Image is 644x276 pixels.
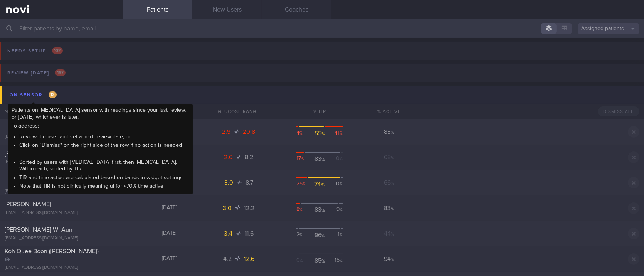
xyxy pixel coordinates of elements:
div: [EMAIL_ADDRESS][DOMAIN_NAME] [5,188,118,194]
sub: % [299,131,303,135]
sub: % [301,157,304,161]
div: 83 [313,155,327,163]
span: 102 [52,47,63,54]
div: 0 [296,257,311,264]
span: 20.8 [243,129,255,135]
div: 0 [329,180,343,188]
span: 167 [55,69,66,76]
span: [PERSON_NAME] [5,150,51,157]
div: 68 [366,153,412,161]
sub: % [391,156,394,160]
div: 44 [366,230,412,237]
div: % Active [366,104,412,119]
sub: % [321,132,325,136]
button: Dismiss All [598,106,639,116]
div: 2 [296,231,311,239]
span: 12.2 [244,205,254,211]
sub: % [391,257,394,262]
div: Needs setup [5,46,65,56]
span: 12.6 [244,256,254,262]
div: [EMAIL_ADDRESS][DOMAIN_NAME] [5,159,118,165]
span: 3.0 [223,205,233,211]
div: [DATE] [135,154,204,161]
div: Glucose Range [204,104,273,119]
sub: % [391,207,394,211]
sub: % [321,183,325,187]
span: [PERSON_NAME] [PERSON_NAME] [5,172,99,178]
div: 83 [366,128,412,136]
div: 9 [329,206,343,214]
div: 1 [329,231,343,239]
div: [EMAIL_ADDRESS][DOMAIN_NAME] [5,210,118,216]
sub: % [300,259,303,263]
div: Review [DATE] [5,68,67,78]
sub: % [391,232,394,237]
sub: % [321,259,325,264]
div: On sensor [8,90,59,100]
sub: % [303,182,306,186]
span: 8.7 [245,180,253,186]
span: 3.4 [224,231,234,237]
div: [DATE] [135,205,204,212]
div: 15 [329,257,343,264]
sub: % [340,233,343,237]
div: 41 [329,130,343,137]
div: 83 [313,206,327,214]
div: 96 [313,231,327,239]
sub: % [391,130,394,135]
div: [DATE] [135,128,204,135]
sub: % [340,157,343,161]
span: Koh Quee Boon ([PERSON_NAME]) [5,248,99,254]
div: 85 [313,257,327,264]
div: Installed [135,104,204,119]
div: 25 [296,180,311,188]
div: 94 [366,255,412,263]
div: [EMAIL_ADDRESS][DOMAIN_NAME] [5,134,118,140]
sub: % [340,182,343,186]
button: Assigned patients [578,23,639,34]
div: 74 [313,180,327,188]
div: [DATE] [135,256,204,263]
div: 55 [313,130,327,137]
span: 2.9 [222,129,232,135]
sub: % [321,208,325,213]
span: 12 [49,91,57,98]
div: 66 [366,179,412,187]
div: 8 [296,206,311,214]
div: 17 [296,155,311,163]
div: % TIR [273,104,366,119]
div: [DATE] [135,230,204,237]
span: [PERSON_NAME] Wi Aun [5,227,72,233]
div: [EMAIL_ADDRESS][DOMAIN_NAME] [5,265,118,271]
sub: % [340,208,343,212]
div: 4 [296,130,311,137]
span: 8.2 [245,154,253,160]
sub: % [299,208,303,212]
span: 2.6 [224,154,234,160]
span: 11.6 [245,231,254,237]
sub: % [321,234,325,238]
sub: % [299,233,303,237]
div: [EMAIL_ADDRESS][DOMAIN_NAME] [5,236,118,241]
div: 83 [366,204,412,212]
div: Chats [92,104,123,119]
sub: % [340,259,343,263]
span: 3.0 [224,180,235,186]
span: [PERSON_NAME] [5,201,51,207]
sub: % [321,157,325,162]
div: [DATE] [135,179,204,186]
span: 4.2 [223,256,233,262]
span: [PERSON_NAME] [5,125,51,131]
sub: % [340,131,343,135]
div: 0 [329,155,343,163]
sub: % [391,181,394,186]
